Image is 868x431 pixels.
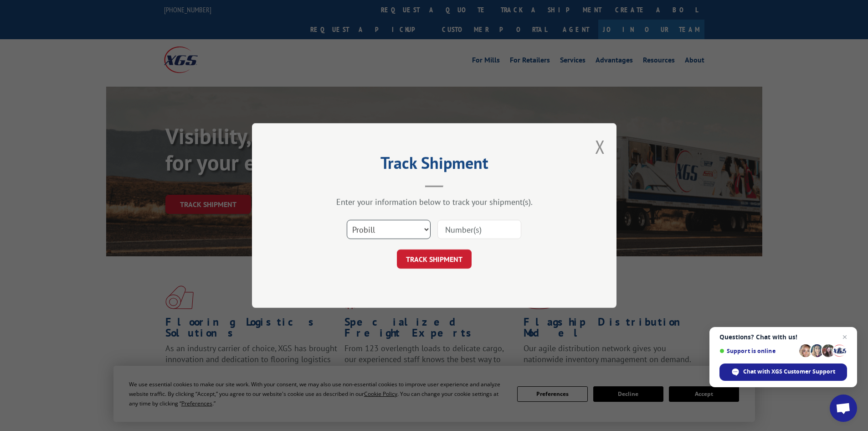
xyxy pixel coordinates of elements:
[719,348,796,354] span: Support is online
[298,156,571,174] h2: Track Shipment
[397,249,472,269] button: TRACK SHIPMENT
[298,197,571,207] div: Enter your information below to track your shipment(s).
[595,135,605,159] button: Close modal
[437,220,521,239] input: Number(s)
[719,363,847,381] div: Chat with XGS Customer Support
[830,395,857,422] div: Open chat
[719,333,847,341] span: Questions? Chat with us!
[743,368,835,376] span: Chat with XGS Customer Support
[839,332,850,343] span: Close chat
